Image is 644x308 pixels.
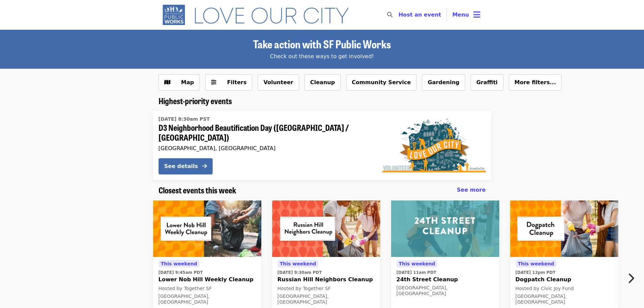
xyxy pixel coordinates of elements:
[518,261,554,266] span: This weekend
[153,111,491,180] a: See details for "D3 Neighborhood Beautification Day (North Beach / Russian Hill)"
[159,293,256,305] div: [GEOGRAPHIC_DATA], [GEOGRAPHIC_DATA]
[164,162,198,170] div: See details
[516,293,613,305] div: [GEOGRAPHIC_DATA], [GEOGRAPHIC_DATA]
[159,185,236,195] a: Closest events this week
[159,276,256,284] span: Lower Nob Hill Weekly Cleanup
[457,186,485,194] a: See more
[622,269,644,288] button: Next item
[181,79,194,86] span: Map
[397,269,436,276] time: [DATE] 11am PDT
[164,79,170,86] i: map icon
[516,269,556,276] time: [DATE] 12pm PDT
[305,74,341,91] button: Cleanup
[278,293,375,305] div: [GEOGRAPHIC_DATA], [GEOGRAPHIC_DATA]
[153,200,261,257] img: Lower Nob Hill Weekly Cleanup organized by Together SF
[447,7,486,23] button: Toggle account menu
[159,145,372,151] div: [GEOGRAPHIC_DATA], [GEOGRAPHIC_DATA]
[387,11,392,18] i: search icon
[258,74,299,91] button: Volunteer
[159,116,210,123] time: [DATE] 8:30am PST
[346,74,417,91] button: Community Service
[391,200,499,257] img: 24th Street Cleanup organized by SF Public Works
[159,158,213,174] button: See details
[516,286,574,291] span: Hosted by Civic Joy Fund
[159,184,236,196] span: Closest events this week
[627,272,634,285] i: chevron-right icon
[202,163,207,169] i: arrow-right icon
[159,123,372,142] span: D3 Neighborhood Beautification Day ([GEOGRAPHIC_DATA] / [GEOGRAPHIC_DATA])
[422,74,465,91] button: Gardening
[399,261,435,266] span: This weekend
[272,200,380,257] img: Russian Hill Neighbors Cleanup organized by Together SF
[382,118,486,172] img: D3 Neighborhood Beautification Day (North Beach / Russian Hill) organized by SF Public Works
[278,276,375,284] span: Russian Hill Neighbors Cleanup
[515,79,556,86] span: More filters...
[280,261,316,266] span: This weekend
[397,276,494,284] span: 24th Street Cleanup
[397,285,494,297] div: [GEOGRAPHIC_DATA], [GEOGRAPHIC_DATA]
[278,269,322,276] time: [DATE] 9:30am PDT
[227,79,247,86] span: Filters
[516,276,613,284] span: Dogpatch Cleanup
[159,286,212,291] span: Hosted by Together SF
[397,7,402,23] input: Search
[399,11,441,18] a: Host an event
[159,74,200,91] button: Show map view
[509,74,562,91] button: More filters...
[205,74,253,91] button: Filters (0 selected)
[161,261,197,266] span: This weekend
[159,95,232,106] span: Highest-priority events
[153,185,491,195] div: Closest events this week
[473,10,480,20] i: bars icon
[452,11,469,18] span: Menu
[253,36,391,52] span: Take action with SF Public Works
[159,52,486,61] div: Check out these ways to get involved!
[471,74,503,91] button: Graffiti
[278,286,331,291] span: Hosted by Together SF
[159,269,203,276] time: [DATE] 9:45am PDT
[510,200,618,257] img: Dogpatch Cleanup organized by Civic Joy Fund
[159,4,359,26] img: SF Public Works - Home
[211,79,216,86] i: sliders-h icon
[457,187,485,193] span: See more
